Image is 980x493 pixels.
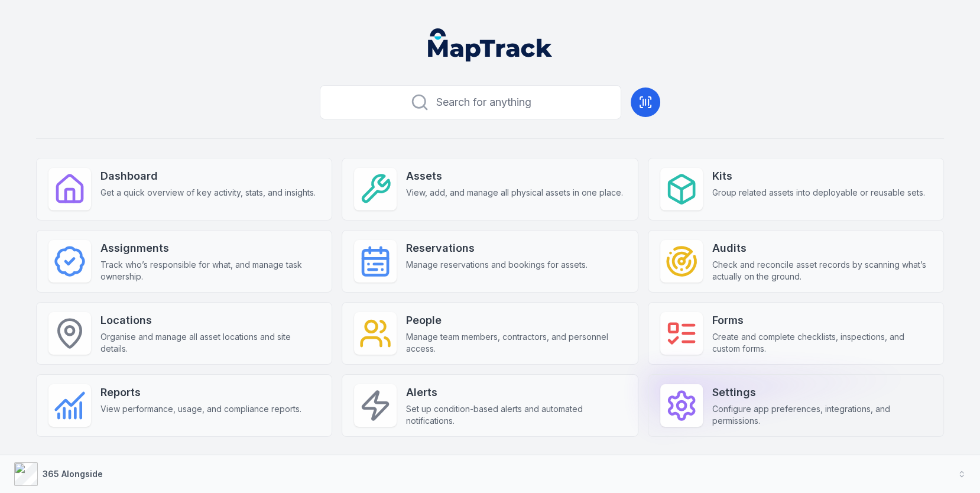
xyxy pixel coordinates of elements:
a: ReportsView performance, usage, and compliance reports. [36,374,332,437]
strong: Reservations [406,240,588,257]
a: AlertsSet up condition-based alerts and automated notifications. [342,374,638,437]
a: ReservationsManage reservations and bookings for assets. [342,230,638,293]
a: DashboardGet a quick overview of key activity, stats, and insights. [36,158,332,220]
a: KitsGroup related assets into deployable or reusable sets. [648,158,944,220]
a: AssetsView, add, and manage all physical assets in one place. [342,158,638,220]
span: Manage team members, contractors, and personnel access. [406,331,625,355]
a: PeopleManage team members, contractors, and personnel access. [342,302,638,365]
strong: Alerts [406,384,625,401]
strong: Dashboard [100,168,316,184]
nav: Global [409,28,571,61]
strong: Forms [712,312,932,329]
a: AuditsCheck and reconcile asset records by scanning what’s actually on the ground. [648,230,944,293]
span: View performance, usage, and compliance reports. [100,403,301,415]
span: Search for anything [436,94,531,111]
a: AssignmentsTrack who’s responsible for what, and manage task ownership. [36,230,332,293]
span: Configure app preferences, integrations, and permissions. [712,403,932,427]
a: FormsCreate and complete checklists, inspections, and custom forms. [648,302,944,365]
span: Get a quick overview of key activity, stats, and insights. [100,187,316,199]
span: View, add, and manage all physical assets in one place. [406,187,623,199]
strong: 365 Alongside [43,469,103,479]
span: Group related assets into deployable or reusable sets. [712,187,925,199]
span: Track who’s responsible for what, and manage task ownership. [100,259,320,283]
strong: Audits [712,240,932,257]
span: Check and reconcile asset records by scanning what’s actually on the ground. [712,259,932,283]
span: Set up condition-based alerts and automated notifications. [406,403,625,427]
strong: Assets [406,168,623,184]
strong: Settings [712,384,932,401]
span: Manage reservations and bookings for assets. [406,259,588,271]
span: Organise and manage all asset locations and site details. [100,331,320,355]
strong: Assignments [100,240,320,257]
a: LocationsOrganise and manage all asset locations and site details. [36,302,332,365]
button: Search for anything [320,85,621,119]
a: SettingsConfigure app preferences, integrations, and permissions. [648,374,944,437]
span: Create and complete checklists, inspections, and custom forms. [712,331,932,355]
strong: Kits [712,168,925,184]
strong: Locations [100,312,320,329]
strong: Reports [100,384,301,401]
strong: People [406,312,625,329]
